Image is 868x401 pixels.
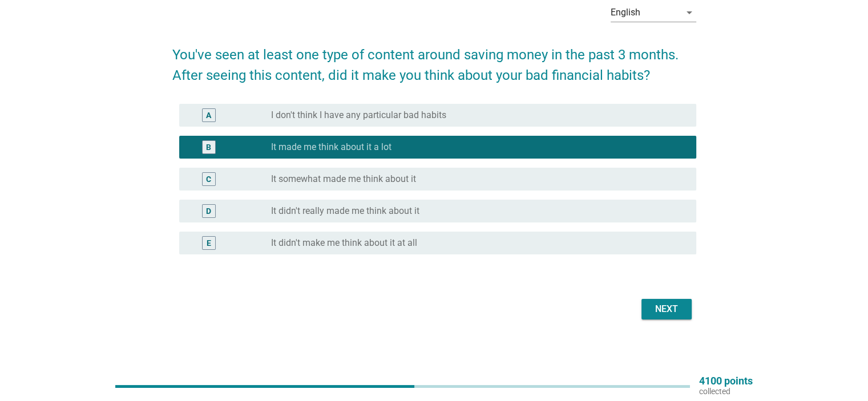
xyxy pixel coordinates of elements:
div: D [206,205,211,217]
p: 4100 points [699,376,753,386]
label: It made me think about it a lot [271,141,391,153]
div: English [611,7,640,18]
i: arrow_drop_down [683,6,696,19]
div: E [207,237,211,249]
h2: You've seen at least one type of content around saving money in the past 3 months. After seeing t... [172,33,696,86]
div: B [206,141,211,153]
label: I don't think I have any particular bad habits [271,110,446,121]
p: collected [699,386,753,396]
label: It somewhat made me think about it [271,173,416,185]
button: Next [641,299,692,319]
label: It didn't make me think about it at all [271,237,417,249]
div: C [206,173,211,185]
div: A [206,110,211,121]
div: Next [651,302,683,316]
label: It didn't really made me think about it [271,205,419,217]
